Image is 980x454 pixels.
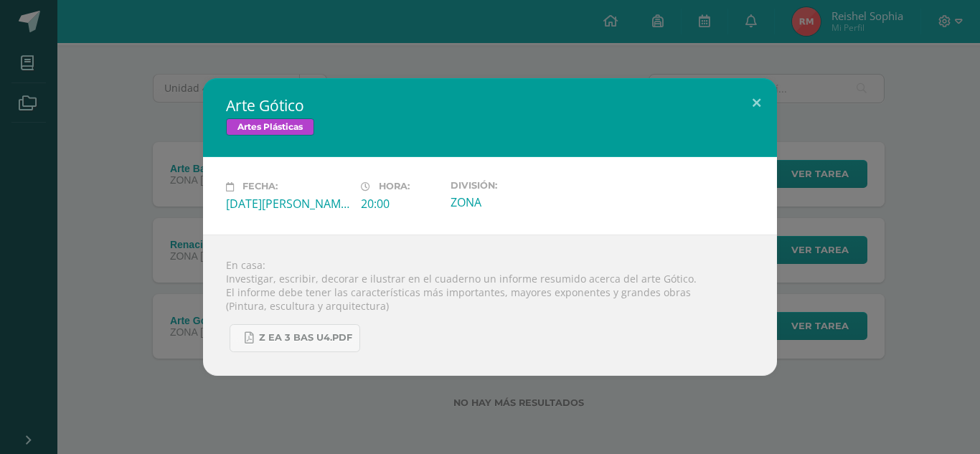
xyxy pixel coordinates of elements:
[361,196,439,212] div: 20:00
[226,196,349,212] div: [DATE][PERSON_NAME]
[226,118,314,136] span: Artes Plásticas
[242,181,278,192] span: Fecha:
[226,95,754,115] h2: Arte Gótico
[230,324,360,352] a: Z eA 3 bas U4.pdf
[259,332,352,344] span: Z eA 3 bas U4.pdf
[451,180,574,191] label: División:
[451,194,574,210] div: ZONA
[379,181,410,192] span: Hora:
[736,78,777,127] button: Close (Esc)
[203,235,777,376] div: En casa: Investigar, escribir, decorar e ilustrar en el cuaderno un informe resumido acerca del a...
